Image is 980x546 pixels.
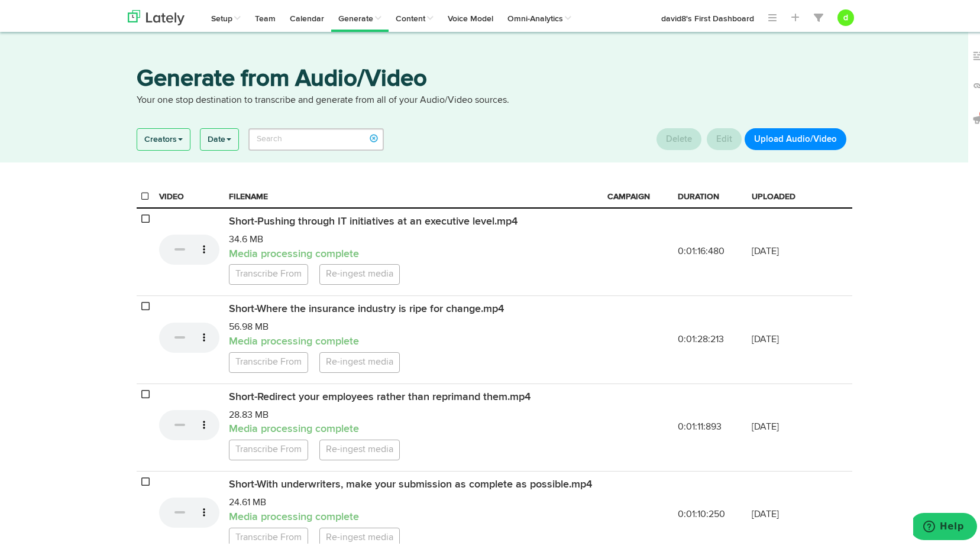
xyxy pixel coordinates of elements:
button: d [837,7,854,24]
span: Short-Where the insurance industry is ripe for change.mp4 [229,301,504,312]
p: Your one stop destination to transcribe and generate from all of your Audio/Video sources. [137,92,852,105]
a: Re-ingest media [319,525,400,546]
p: Media processing complete [229,508,598,523]
span: Short-Redirect your employees rather than reprimand them.mp4 [229,389,531,400]
td: [DATE] [747,294,818,381]
p: Media processing complete [229,332,598,347]
span: 34.6 MB [229,233,263,242]
span: 0:01:16:480 [678,245,725,254]
th: FILENAME [224,184,603,206]
th: DURATION [673,184,747,206]
span: 28.83 MB [229,408,269,418]
th: UPLOADED [747,184,818,206]
button: Delete [656,126,701,148]
a: Transcribe From [229,350,308,370]
iframe: Opens a widget where you can find more information [913,511,977,540]
th: CAMPAIGN [603,184,674,206]
p: Media processing complete [229,420,598,435]
a: Re-ingest media [319,437,400,458]
span: 0:01:11:893 [678,420,722,430]
span: 24.61 MB [229,496,266,505]
td: [DATE] [747,381,818,469]
a: Date [200,126,238,148]
button: Edit [707,126,742,148]
h3: Generate from Audio/Video [137,65,852,92]
a: Re-ingest media [319,262,400,282]
p: Media processing complete [229,245,598,260]
a: Transcribe From [229,262,308,282]
a: Transcribe From [229,437,308,458]
video: Your browser does not support HTML5 video. [159,320,219,350]
th: VIDEO [154,184,224,206]
span: 56.98 MB [229,320,269,330]
video: Your browser does not support HTML5 video. [159,232,219,262]
input: Search [248,126,384,148]
span: 0:01:10:250 [678,508,725,517]
button: Upload Audio/Video [745,126,846,148]
span: Short-With underwriters, make your submission as complete as possible.mp4 [229,477,592,487]
span: Short-Pushing through IT initiatives at an executive level.mp4 [229,214,518,225]
td: [DATE] [747,206,818,294]
a: Transcribe From [229,525,308,546]
video: Your browser does not support HTML5 video. [159,495,219,525]
span: 0:01:28:213 [678,333,724,342]
a: Re-ingest media [319,350,400,370]
video: Your browser does not support HTML5 video. [159,408,219,438]
a: Creators [137,126,190,148]
img: logo_lately_bg_light.svg [128,8,185,23]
